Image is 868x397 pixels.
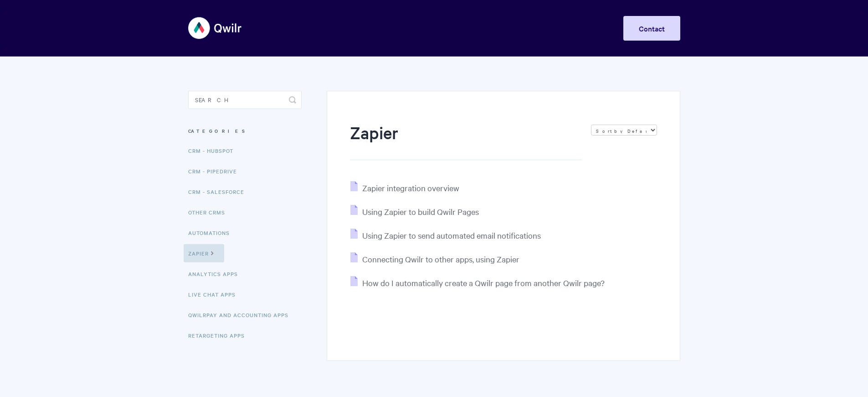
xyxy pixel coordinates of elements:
[184,244,224,262] a: Zapier
[188,203,232,221] a: Other CRMs
[350,230,541,240] a: Using Zapier to send automated email notifications
[362,183,459,193] span: Zapier integration overview
[188,306,295,324] a: QwilrPay and Accounting Apps
[623,16,680,41] a: Contact
[350,254,519,264] a: Connecting Qwilr to other apps, using Zapier
[188,285,242,303] a: Live Chat Apps
[188,162,244,180] a: CRM - Pipedrive
[188,11,242,45] img: Qwilr Help Center
[362,230,541,240] span: Using Zapier to send automated email notifications
[350,206,479,217] a: Using Zapier to build Qwilr Pages
[350,183,459,193] a: Zapier integration overview
[350,277,605,288] a: How do I automatically create a Qwilr page from another Qwilr page?
[188,224,236,242] a: Automations
[350,121,581,160] h1: Zapier
[188,183,251,201] a: CRM - Salesforce
[188,123,302,139] h3: Categories
[188,326,252,345] a: Retargeting Apps
[188,91,302,109] input: Search
[362,254,519,264] span: Connecting Qwilr to other apps, using Zapier
[591,125,657,136] select: Page reloads on selection
[362,277,605,288] span: How do I automatically create a Qwilr page from another Qwilr page?
[362,206,479,217] span: Using Zapier to build Qwilr Pages
[188,141,240,160] a: CRM - HubSpot
[188,265,245,283] a: Analytics Apps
